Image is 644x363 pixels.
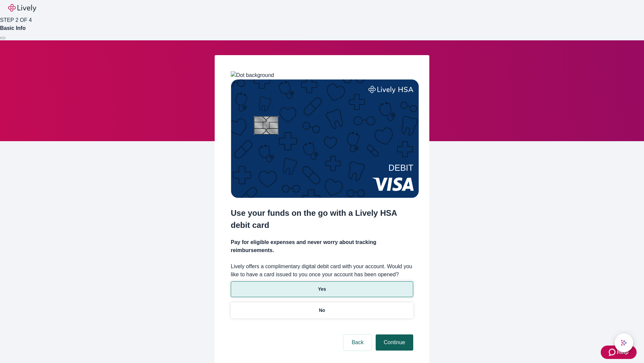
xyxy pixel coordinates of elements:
img: Dot background [231,71,274,79]
button: chat [614,333,633,352]
img: Debit card [231,79,419,198]
img: Lively [8,4,36,12]
button: Continue [376,334,413,351]
svg: Lively AI Assistant [621,339,627,346]
button: Zendesk support iconHelp [601,346,637,359]
button: Back [343,334,372,351]
button: Yes [231,281,413,297]
svg: Zendesk support icon [609,348,617,356]
button: No [231,302,413,318]
label: Lively offers a complimentary digital debit card with your account. Would you like to have a card... [231,263,413,279]
h4: Pay for eligible expenses and never worry about tracking reimbursements. [231,238,413,254]
span: Help [617,348,629,356]
p: No [319,307,325,314]
p: Yes [318,286,326,293]
h2: Use your funds on the go with a Lively HSA debit card [231,207,413,231]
